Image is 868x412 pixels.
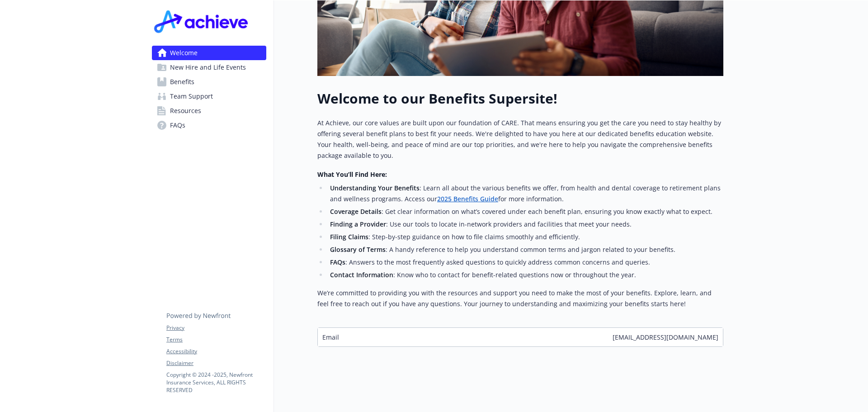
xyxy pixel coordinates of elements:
p: We’re committed to providing you with the resources and support you need to make the most of your... [317,288,723,309]
li: : Get clear information on what’s covered under each benefit plan, ensuring you know exactly what... [327,206,723,217]
strong: Finding a Provider [330,220,386,228]
span: Welcome [170,46,198,60]
span: FAQs [170,118,185,133]
span: Team Support [170,89,213,104]
a: Privacy [166,324,266,332]
li: : A handy reference to help you understand common terms and jargon related to your benefits. [327,244,723,255]
a: Team Support [152,89,266,104]
a: 2025 Benefits Guide [437,194,498,203]
a: Benefits [152,75,266,89]
a: Resources [152,104,266,118]
p: At Achieve, our core values are built upon our foundation of CARE. That means ensuring you get th... [317,118,723,161]
span: Resources [170,104,201,118]
span: Benefits [170,75,194,89]
a: Welcome [152,46,266,60]
a: Disclaimer [166,359,266,367]
strong: Glossary of Terms [330,245,386,254]
span: [EMAIL_ADDRESS][DOMAIN_NAME] [613,332,718,342]
a: New Hire and Life Events [152,60,266,75]
a: Terms [166,336,266,344]
span: Email [322,332,339,342]
li: : Know who to contact for benefit-related questions now or throughout the year. [327,270,723,280]
li: : Learn all about the various benefits we offer, from health and dental coverage to retirement pl... [327,183,723,204]
strong: Contact Information [330,270,393,279]
p: Copyright © 2024 - 2025 , Newfront Insurance Services, ALL RIGHTS RESERVED [166,371,266,394]
strong: Understanding Your Benefits [330,184,420,192]
li: : Use our tools to locate in-network providers and facilities that meet your needs. [327,219,723,230]
strong: FAQs [330,258,345,266]
strong: What You’ll Find Here: [317,170,387,179]
li: : Step-by-step guidance on how to file claims smoothly and efficiently. [327,232,723,242]
h1: Welcome to our Benefits Supersite! [317,90,723,107]
strong: Coverage Details [330,207,382,216]
a: FAQs [152,118,266,133]
span: New Hire and Life Events [170,60,246,75]
a: Accessibility [166,347,266,355]
strong: Filing Claims [330,232,368,241]
li: : Answers to the most frequently asked questions to quickly address common concerns and queries. [327,257,723,268]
